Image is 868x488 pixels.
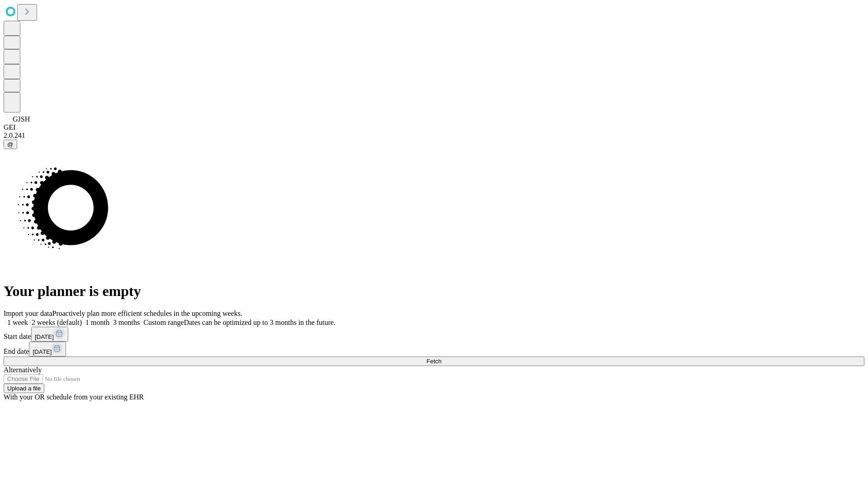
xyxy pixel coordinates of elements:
button: Upload a file [4,384,44,393]
span: 1 week [7,319,28,326]
button: Fetch [4,357,864,366]
div: Start date [4,327,864,342]
span: With your OR schedule from your existing EHR [4,393,144,401]
span: @ [7,141,14,148]
div: End date [4,342,864,357]
span: Alternatively [4,366,42,374]
div: 2.0.241 [4,131,864,140]
div: GEI [4,123,864,131]
button: [DATE] [29,342,66,357]
span: [DATE] [35,333,54,340]
span: GJSH [13,115,30,123]
h1: Your planner is empty [4,283,864,300]
span: 2 weeks (default) [32,319,82,326]
span: Dates can be optimized up to 3 months in the future. [184,319,335,326]
span: Proactively plan more efficient schedules in the upcoming weeks. [52,310,242,317]
button: [DATE] [31,327,68,342]
span: Import your data [4,310,52,317]
span: Custom range [143,319,184,326]
span: Fetch [426,358,441,365]
button: @ [4,140,17,149]
span: 3 months [113,319,140,326]
span: 1 month [85,319,109,326]
span: [DATE] [33,348,52,355]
